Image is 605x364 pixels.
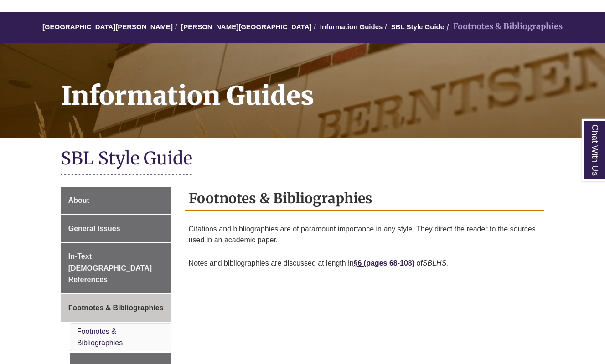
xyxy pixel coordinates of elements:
span: About [68,196,89,204]
em: SBLHS. [423,259,449,267]
a: About [61,187,171,214]
a: [GEOGRAPHIC_DATA][PERSON_NAME] [42,23,173,31]
span: Footnotes & Bibliographies [68,304,164,312]
a: pages 68-108) [366,259,414,267]
a: §6 [354,259,364,267]
span: In-Text [DEMOGRAPHIC_DATA] References [68,252,152,283]
a: SBL Style Guide [391,23,444,31]
a: ( [364,259,366,267]
p: Citations and bibliographies are of paramount importance in any style. They direct the reader to ... [189,220,541,249]
a: In-Text [DEMOGRAPHIC_DATA] References [61,243,171,293]
h1: Information Guides [51,43,605,126]
strong: §6 [354,259,362,267]
span: Notes and bibliographies are discussed at length in [189,259,364,267]
li: Footnotes & Bibliographies [444,20,563,33]
a: Footnotes & Bibliographies [77,328,123,347]
span: of [416,259,422,267]
a: General Issues [61,215,171,242]
span: General Issues [68,225,120,232]
h1: SBL Style Guide [61,147,545,171]
a: Information Guides [320,23,383,31]
a: [PERSON_NAME][GEOGRAPHIC_DATA] [181,23,311,31]
a: Footnotes & Bibliographies [61,294,171,322]
h2: Footnotes & Bibliographies [185,187,545,211]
